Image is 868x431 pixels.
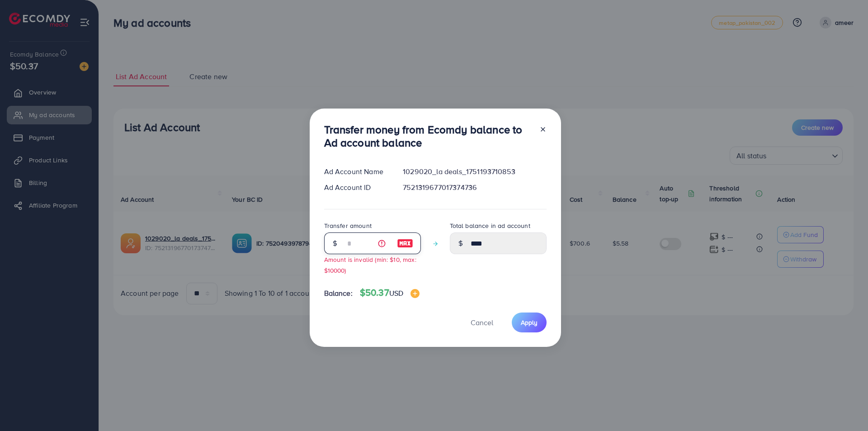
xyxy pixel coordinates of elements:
img: image [397,238,413,249]
iframe: Chat [830,390,861,424]
span: Balance: [324,288,353,298]
label: Total balance in ad account [450,221,530,230]
h3: Transfer money from Ecomdy balance to Ad account balance [324,123,532,149]
label: Transfer amount [324,221,372,230]
span: Cancel [471,317,493,327]
div: Ad Account Name [317,166,396,177]
div: 1029020_la deals_1751193710853 [396,166,553,177]
button: Cancel [459,313,505,332]
span: Apply [521,318,538,327]
button: Apply [512,313,547,332]
span: USD [389,288,403,298]
h4: $50.37 [360,287,420,298]
div: Ad Account ID [317,182,396,193]
img: image [410,289,420,298]
div: 7521319677017374736 [396,182,553,193]
small: Amount is invalid (min: $10, max: $10000) [324,255,416,274]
